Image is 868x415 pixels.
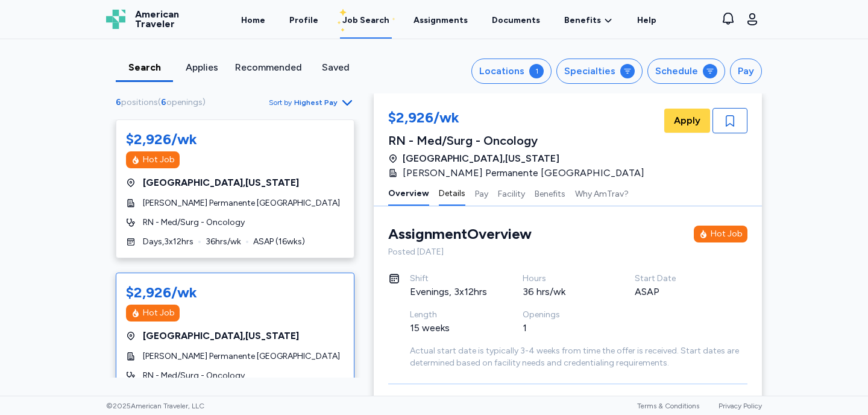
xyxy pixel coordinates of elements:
[564,14,601,27] span: Benefits
[388,108,652,130] div: $2,926/wk
[410,273,494,285] div: Shift
[647,59,725,84] button: Schedule
[116,97,210,109] div: ( )
[388,246,747,258] div: Posted [DATE]
[143,329,299,343] span: [GEOGRAPHIC_DATA] , [US_STATE]
[121,97,158,107] span: positions
[143,154,175,166] div: Hot Job
[498,180,525,206] button: Facility
[410,285,494,299] div: Evenings, 3x12hrs
[166,97,203,107] span: openings
[388,132,652,149] div: RN - Med/Surg - Oncology
[143,370,245,382] span: RN - Med/Surg - Oncology
[523,273,606,285] div: Hours
[637,402,699,410] a: Terms & Conditions
[116,97,121,107] span: 6
[121,60,168,75] div: Search
[529,64,544,78] div: 1
[253,236,305,248] span: ASAP ( 16 wks)
[106,401,204,411] span: © 2025 American Traveler, LLC
[403,166,644,180] span: [PERSON_NAME] Permanente [GEOGRAPHIC_DATA]
[143,217,245,229] span: RN - Med/Surg - Oncology
[143,236,193,248] span: Days , 3 x 12 hrs
[143,197,340,209] span: [PERSON_NAME] Permanente [GEOGRAPHIC_DATA]
[294,98,338,107] span: Highest Pay
[178,60,225,75] div: Applies
[475,180,488,206] button: Pay
[126,130,197,149] div: $2,926/wk
[269,98,292,107] span: Sort by
[575,180,629,206] button: Why AmTrav?
[564,64,615,78] div: Specialties
[523,321,606,335] div: 1
[564,14,613,27] a: Benefits
[388,224,532,244] div: Assignment Overview
[143,350,340,363] span: [PERSON_NAME] Permanente [GEOGRAPHIC_DATA]
[126,283,197,302] div: $2,926/wk
[342,14,389,27] div: Job Search
[674,113,700,128] span: Apply
[523,309,606,321] div: Openings
[635,285,719,299] div: ASAP
[738,64,754,78] div: Pay
[535,180,565,206] button: Benefits
[711,228,743,240] div: Hot Job
[439,180,465,206] button: Details
[135,10,179,29] span: American Traveler
[161,97,166,107] span: 6
[479,64,524,78] div: Locations
[730,59,762,84] button: Pay
[635,273,719,285] div: Start Date
[556,59,643,84] button: Specialties
[410,345,747,369] div: Actual start date is typically 3-4 weeks from time the offer is received. Start dates are determi...
[206,236,241,248] span: 36 hrs/wk
[471,59,552,84] button: Locations1
[410,321,494,335] div: 15 weeks
[403,151,559,166] span: [GEOGRAPHIC_DATA] , [US_STATE]
[106,10,125,29] img: Logo
[410,309,494,321] div: Length
[269,95,354,110] button: Sort byHighest Pay
[143,307,175,319] div: Hot Job
[655,64,698,78] div: Schedule
[719,402,762,410] a: Privacy Policy
[340,1,392,39] a: Job Search
[664,109,710,133] button: Apply
[523,285,606,299] div: 36 hrs/wk
[235,60,302,75] div: Recommended
[143,176,299,190] span: [GEOGRAPHIC_DATA] , [US_STATE]
[388,180,429,206] button: Overview
[312,60,359,75] div: Saved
